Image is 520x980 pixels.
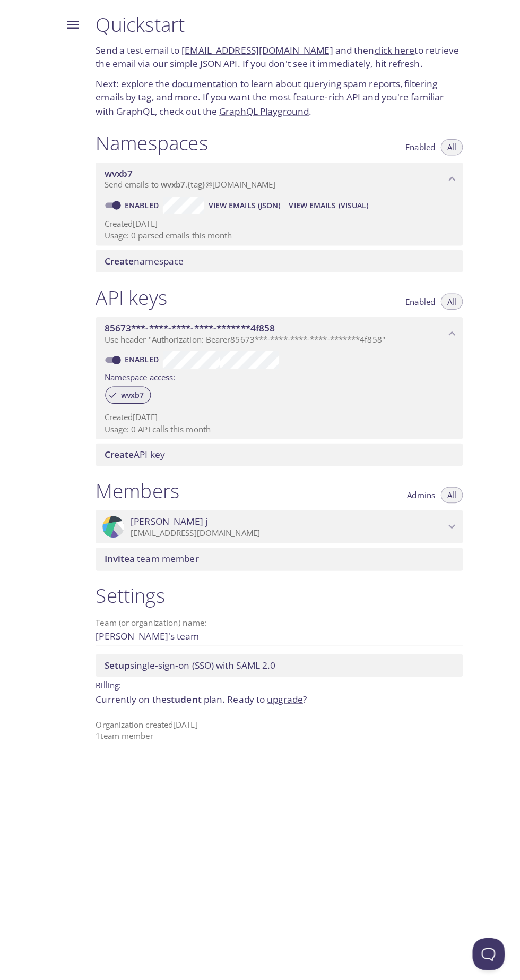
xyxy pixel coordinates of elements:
[264,685,299,697] a: upgrade
[104,382,149,399] div: wvxb7
[122,198,161,208] a: Enabled
[103,419,449,430] p: Usage: 0 API calls this month
[103,165,131,177] span: wvxb7
[94,504,457,537] div: Tanmay j
[94,646,457,669] div: Setup SSO
[122,350,161,360] a: Enabled
[103,546,128,558] span: Invite
[94,247,457,269] div: Create namespace
[113,386,149,395] span: wvxb7
[179,44,329,56] a: [EMAIL_ADDRESS][DOMAIN_NAME]
[103,651,128,663] span: Setup
[94,160,457,193] div: wvxb7 namespace
[94,43,457,70] p: Send a test email to and then to retrieve the email via our simple JSON API. If you don't see it ...
[103,177,272,188] span: Send emails to . {tag} @[DOMAIN_NAME]
[103,443,163,455] span: API key
[94,541,457,564] div: Invite a team member
[129,522,439,532] p: [EMAIL_ADDRESS][DOMAIN_NAME]
[94,282,165,306] h1: API keys
[94,684,457,698] p: Currently on the plan.
[103,443,132,455] span: Create
[216,104,305,116] a: GraphQL Playground
[394,138,436,154] button: Enabled
[206,197,277,209] span: View Emails (JSON)
[94,76,457,117] p: Next: explore the to learn about querying spam reports, filtering emails by tag, and more. If you...
[202,194,281,211] button: View Emails (JSON)
[94,611,205,619] label: Team (or organization) name:
[129,509,205,521] span: [PERSON_NAME] j
[159,177,183,188] span: wvxb7
[281,194,368,211] button: View Emails (Visual)
[94,438,457,461] div: Create API Key
[170,76,235,89] a: documentation
[164,685,199,697] span: student
[103,407,449,418] p: Created [DATE]
[224,685,303,697] span: Ready to ?
[103,252,132,264] span: Create
[370,44,410,56] a: click here
[103,546,196,558] span: a team member
[94,12,457,36] h1: Quickstart
[103,252,181,264] span: namespace
[396,481,436,497] button: Admins
[94,669,457,684] p: Billing:
[436,290,457,306] button: All
[94,577,457,601] h1: Settings
[103,651,272,663] span: single-sign-on (SSO) with SAML 2.0
[94,473,177,497] h1: Members
[394,290,436,306] button: Enabled
[467,927,499,959] iframe: Help Scout Beacon - Open
[94,130,205,154] h1: Namespaces
[436,138,457,154] button: All
[285,197,364,209] span: View Emails (Visual)
[58,11,86,38] button: Menu
[103,364,173,380] label: Namespace access:
[103,227,449,238] p: Usage: 0 parsed emails this month
[94,711,457,734] p: Organization created [DATE] 1 team member
[103,216,449,227] p: Created [DATE]
[436,481,457,497] button: All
